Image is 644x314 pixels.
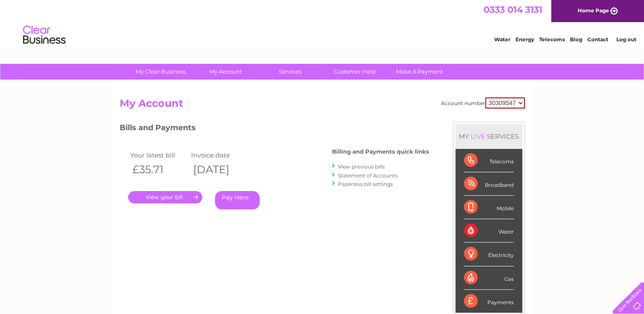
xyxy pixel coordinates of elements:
[464,149,514,172] div: Telecoms
[255,64,325,80] a: Services
[455,124,522,148] div: MY SERVICES
[215,191,260,209] a: Pay Here
[464,219,514,243] div: Water
[128,149,189,161] td: Your latest bill
[464,172,514,196] div: Broadband
[616,36,636,43] a: Log out
[515,36,534,43] a: Energy
[338,172,398,179] a: Statement of Accounts
[464,243,514,266] div: Electricity
[484,4,542,15] a: 0333 014 3131
[494,36,510,43] a: Water
[23,22,66,48] img: logo.png
[338,181,393,187] a: Paperless bill settings
[126,64,196,80] a: My Clear Business
[539,36,565,43] a: Telecoms
[128,161,189,178] th: £35.71
[332,148,429,155] h4: Billing and Payments quick links
[189,161,250,178] th: [DATE]
[570,36,582,43] a: Blog
[464,196,514,219] div: Mobile
[587,36,608,43] a: Contact
[120,122,429,137] h3: Bills and Payments
[464,266,514,290] div: Gas
[464,290,514,313] div: Payments
[320,64,390,80] a: Customer Help
[189,149,250,161] td: Invoice date
[384,64,455,80] a: Make A Payment
[338,163,385,170] a: View previous bills
[120,97,525,114] h2: My Account
[469,132,487,140] div: LIVE
[128,191,202,203] a: .
[190,64,260,80] a: My Account
[441,97,525,108] div: Account number
[121,5,524,41] div: Clear Business is a trading name of Verastar Limited (registered in [GEOGRAPHIC_DATA] No. 3667643...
